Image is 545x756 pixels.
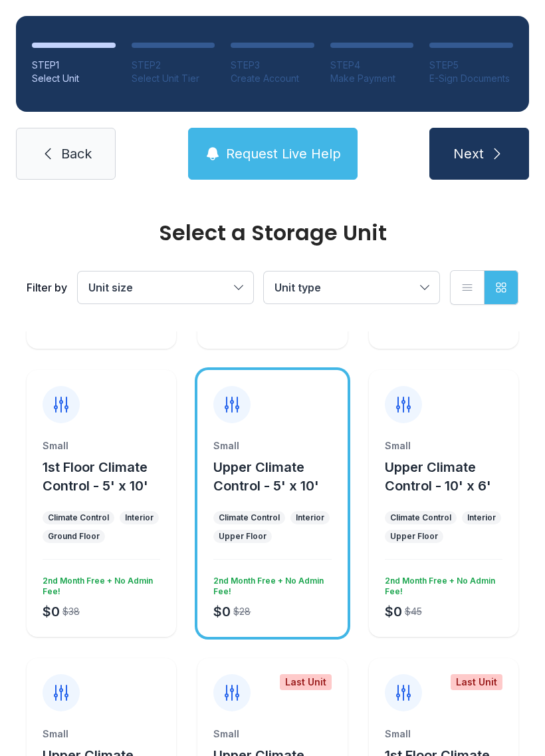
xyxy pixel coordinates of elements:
div: STEP 2 [132,59,215,72]
div: 2nd Month Free + No Admin Fee! [37,570,160,597]
div: Create Account [231,72,314,85]
span: Next [453,144,484,163]
div: Small [213,439,331,453]
span: Upper Climate Control - 5' x 10' [213,459,319,494]
div: $38 [62,605,80,618]
div: 2nd Month Free + No Admin Fee! [208,570,331,597]
div: $28 [233,605,251,618]
div: Climate Control [219,512,280,523]
div: E-Sign Documents [429,72,513,85]
span: Unit size [88,281,133,294]
span: 1st Floor Climate Control - 5' x 10' [43,459,148,494]
span: Unit type [274,281,321,294]
div: STEP 5 [429,59,513,72]
div: Filter by [27,280,67,295]
button: Unit type [264,272,439,303]
button: Upper Climate Control - 5' x 10' [213,458,342,495]
div: Last Unit [451,674,502,690]
button: Upper Climate Control - 10' x 6' [385,458,513,495]
div: Small [385,439,502,453]
div: $0 [43,602,60,621]
div: Select a Storage Unit [27,222,518,244]
button: 1st Floor Climate Control - 5' x 10' [43,458,171,495]
div: Interior [125,512,154,523]
div: Select Unit Tier [132,72,215,85]
div: Upper Floor [390,531,438,542]
div: Small [43,439,160,453]
div: STEP 3 [231,59,314,72]
div: Interior [467,512,496,523]
div: Upper Floor [219,531,267,542]
div: STEP 4 [330,59,414,72]
div: Climate Control [48,512,109,523]
div: $45 [405,605,422,618]
div: 2nd Month Free + No Admin Fee! [380,570,502,597]
div: Interior [296,512,324,523]
button: Unit size [78,272,253,303]
span: Upper Climate Control - 10' x 6' [385,459,491,494]
div: Small [385,727,502,741]
div: Climate Control [390,512,451,523]
div: Select Unit [32,72,116,85]
div: $0 [213,602,231,621]
div: $0 [385,602,402,621]
div: Small [43,727,160,741]
div: STEP 1 [32,59,116,72]
div: Make Payment [330,72,414,85]
span: Request Live Help [226,144,341,163]
div: Last Unit [280,674,332,690]
span: Back [61,144,92,163]
div: Small [213,727,331,741]
div: Ground Floor [48,531,100,542]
